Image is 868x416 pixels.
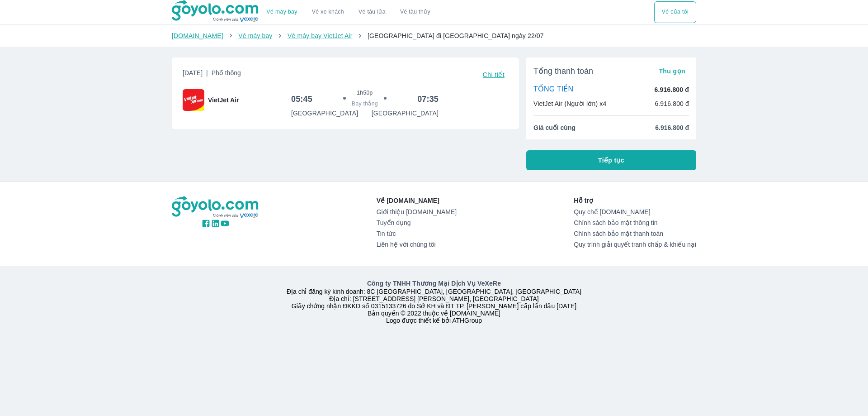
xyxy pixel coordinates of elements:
a: Tin tức [377,230,457,237]
span: 6.916.800 đ [655,123,689,132]
span: Chi tiết [483,71,505,78]
a: [DOMAIN_NAME] [172,32,223,39]
h6: 07:35 [417,94,439,105]
p: TỔNG TIỀN [533,85,573,95]
button: Tiếp tục [526,150,696,170]
img: logo [172,196,259,219]
span: Tiếp tục [598,156,624,165]
a: Vé máy bay [238,32,272,39]
a: Liên hệ với chúng tôi [377,241,457,248]
span: Bay thẳng [352,100,378,107]
span: [GEOGRAPHIC_DATA] đi [GEOGRAPHIC_DATA] ngày 22/07 [368,32,544,39]
button: Chi tiết [479,68,508,81]
a: Vé máy bay VietJet Air [288,32,352,39]
a: Giới thiệu [DOMAIN_NAME] [377,208,457,215]
h6: 05:45 [291,94,312,105]
div: choose transportation mode [259,1,438,23]
span: [DATE] [183,68,241,81]
span: VietJet Air [208,96,239,105]
button: Vé tàu thủy [393,1,438,23]
div: Địa chỉ đăng ký kinh doanh: 8C [GEOGRAPHIC_DATA], [GEOGRAPHIC_DATA], [GEOGRAPHIC_DATA] Địa chỉ: [... [166,279,702,324]
a: Tuyển dụng [377,219,457,226]
a: Chính sách bảo mật thanh toán [574,230,696,237]
a: Chính sách bảo mật thông tin [574,219,696,226]
p: Về [DOMAIN_NAME] [377,196,457,205]
a: Vé máy bay [267,9,297,15]
p: [GEOGRAPHIC_DATA] [372,109,439,118]
p: 6.916.800 đ [655,99,689,108]
button: Thu gọn [655,65,689,77]
p: [GEOGRAPHIC_DATA] [291,109,358,118]
p: VietJet Air (Người lớn) x4 [533,99,606,108]
nav: breadcrumb [172,31,696,40]
a: Quy chế [DOMAIN_NAME] [574,208,696,215]
a: Vé tàu lửa [351,1,393,23]
span: Thu gọn [659,67,685,75]
p: Hỗ trợ [574,196,696,205]
span: Phổ thông [212,69,241,77]
span: Giá cuối cùng [533,123,576,132]
p: 6.916.800 đ [655,85,689,94]
a: Vé xe khách [312,9,344,15]
span: Tổng thanh toán [533,66,593,77]
span: | [206,69,208,77]
button: Vé của tôi [654,1,696,23]
p: Công ty TNHH Thương Mại Dịch Vụ VeXeRe [174,279,694,288]
span: 1h50p [357,89,373,96]
a: Quy trình giải quyết tranh chấp & khiếu nại [574,241,696,248]
div: choose transportation mode [654,1,696,23]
